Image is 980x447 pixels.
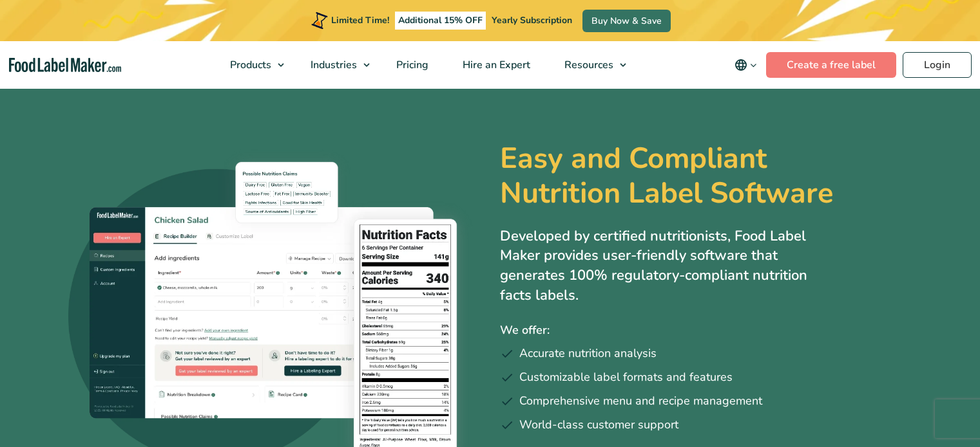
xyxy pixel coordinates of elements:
[548,41,633,89] a: Resources
[500,141,883,211] h1: Easy and Compliant Nutrition Label Software
[331,14,389,26] span: Limited Time!
[213,41,291,89] a: Products
[492,14,572,26] span: Yearly Subscription
[294,41,376,89] a: Industries
[395,12,486,30] span: Additional 15% OFF
[500,226,835,306] p: Developed by certified nutritionists, Food Label Maker provides user-friendly software that gener...
[459,58,532,72] span: Hire an Expert
[392,58,430,72] span: Pricing
[519,345,657,362] span: Accurate nutrition analysis
[903,52,972,78] a: Login
[519,416,678,433] span: World-class customer support
[500,321,912,340] p: We offer:
[519,392,762,410] span: Comprehensive menu and recipe management
[582,10,671,32] a: Buy Now & Save
[307,58,358,72] span: Industries
[380,41,443,89] a: Pricing
[519,369,733,386] span: Customizable label formats and features
[446,41,544,89] a: Hire an Expert
[561,58,615,72] span: Resources
[226,58,273,72] span: Products
[766,52,896,78] a: Create a free label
